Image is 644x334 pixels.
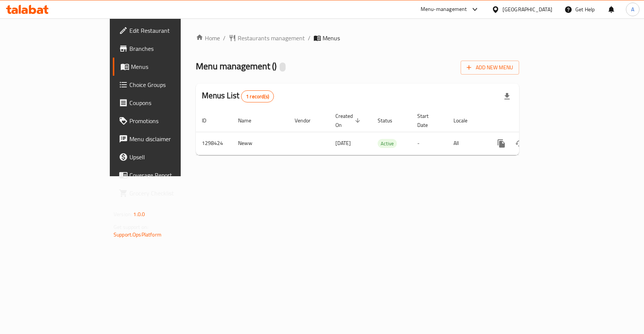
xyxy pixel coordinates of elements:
h2: Menus List [202,90,274,102]
span: Menu disclaimer [129,134,211,143]
span: Version: [114,209,132,219]
table: enhanced table [196,109,571,155]
span: Restaurants management [238,34,305,43]
span: Coverage Report [129,171,211,180]
div: Total records count [241,90,274,102]
span: Vendor [295,116,320,125]
span: Start Date [417,111,438,130]
span: Coupons [129,98,211,107]
button: Add New Menu [461,61,519,75]
span: Locale [453,116,477,125]
button: more [492,134,510,153]
span: Name [238,116,261,125]
span: [DATE] [335,138,351,148]
span: Add New Menu [467,63,513,72]
span: Status [378,116,402,125]
span: Active [378,139,397,148]
a: Menus [113,58,217,76]
th: Actions [486,109,571,132]
li: / [223,34,226,43]
a: Coverage Report [113,166,217,184]
span: Get support on: [114,222,148,232]
div: Export file [498,87,516,105]
nav: breadcrumb [196,34,519,43]
div: [GEOGRAPHIC_DATA] [503,5,552,14]
span: Grocery Checklist [129,189,211,198]
li: / [308,34,310,43]
td: - [411,132,447,155]
span: Choice Groups [129,80,211,89]
a: Menu disclaimer [113,130,217,148]
div: Menu-management [421,5,467,14]
span: ID [202,116,216,125]
a: Edit Restaurant [113,21,217,40]
span: Branches [129,44,211,53]
span: A [631,5,634,14]
a: Support.OpsPlatform [114,230,161,239]
span: Created On [335,111,363,130]
a: Choice Groups [113,76,217,94]
span: Edit Restaurant [129,26,211,35]
a: Branches [113,40,217,58]
a: Promotions [113,112,217,130]
a: Restaurants management [229,34,305,43]
span: 1 record(s) [241,93,274,100]
span: Menus [131,62,211,71]
span: Promotions [129,116,211,125]
div: Active [378,139,397,148]
td: Neww [232,132,289,155]
td: All [447,132,486,155]
span: Menus [323,34,340,43]
a: Coupons [113,94,217,112]
span: Upsell [129,153,211,162]
span: 1.0.0 [133,209,145,219]
a: Upsell [113,148,217,166]
a: Grocery Checklist [113,184,217,202]
span: Menu management ( ) [196,58,277,75]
